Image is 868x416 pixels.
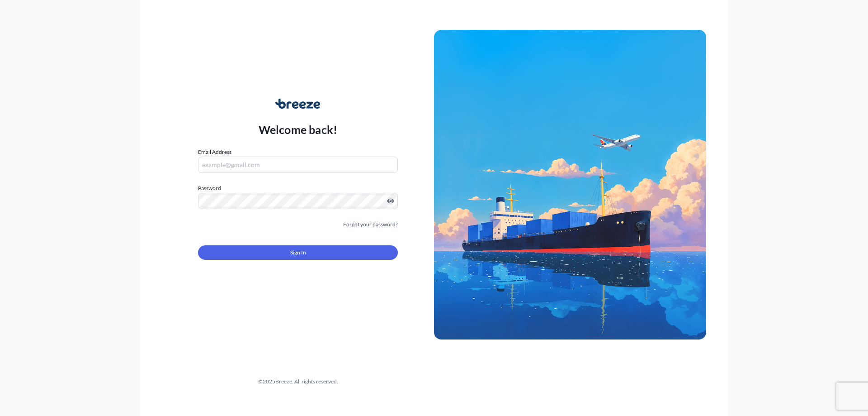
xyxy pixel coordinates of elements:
[343,220,398,229] a: Forgot your password?
[198,245,398,260] button: Sign In
[259,122,338,137] p: Welcome back!
[162,377,434,386] div: © 2025 Breeze. All rights reserved.
[387,197,394,205] button: Show password
[198,148,231,157] label: Email Address
[434,30,706,339] img: Ship illustration
[290,248,306,257] span: Sign In
[198,157,398,173] input: example@gmail.com
[198,184,398,193] label: Password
